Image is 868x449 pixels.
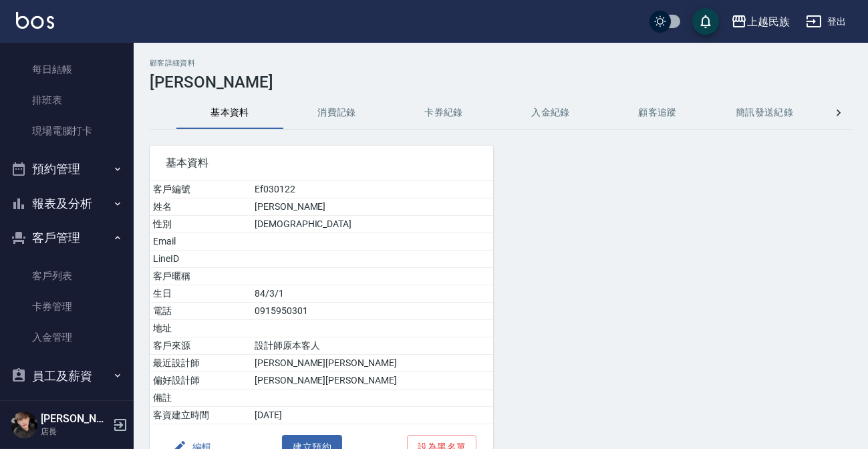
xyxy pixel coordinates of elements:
[41,412,109,426] h5: [PERSON_NAME]
[150,390,251,407] td: 備註
[497,97,604,129] button: 入金紀錄
[251,303,492,320] td: 0915950301
[711,97,818,129] button: 簡訊發送紀錄
[5,220,128,255] button: 客戶管理
[150,372,251,390] td: 偏好設計師
[251,372,492,390] td: [PERSON_NAME][PERSON_NAME]
[251,285,492,303] td: 84/3/1
[283,97,390,129] button: 消費記錄
[251,216,492,233] td: [DEMOGRAPHIC_DATA]
[5,85,128,116] a: 排班表
[5,186,128,221] button: 報表及分析
[251,181,492,198] td: Ef030122
[251,337,492,355] td: 設計師原本客人
[5,152,128,186] button: 預約管理
[5,322,128,353] a: 入金管理
[150,73,852,92] h3: [PERSON_NAME]
[5,54,128,85] a: 每日結帳
[5,291,128,322] a: 卡券管理
[150,337,251,355] td: 客戶來源
[150,198,251,216] td: 姓名
[150,303,251,320] td: 電話
[251,355,492,372] td: [PERSON_NAME][PERSON_NAME]
[747,13,790,30] div: 上越民族
[5,359,128,394] button: 員工及薪資
[16,12,54,29] img: Logo
[176,97,283,129] button: 基本資料
[5,116,128,146] a: 現場電腦打卡
[150,407,251,424] td: 客資建立時間
[150,251,251,268] td: LineID
[150,268,251,285] td: 客戶暱稱
[150,216,251,233] td: 性別
[604,97,711,129] button: 顧客追蹤
[5,393,128,428] button: 商品管理
[251,198,492,216] td: [PERSON_NAME]
[251,407,492,424] td: [DATE]
[166,156,477,170] span: 基本資料
[801,9,852,34] button: 登出
[150,233,251,251] td: Email
[11,412,37,438] img: Person
[150,59,852,67] h2: 顧客詳細資料
[5,261,128,291] a: 客戶列表
[390,97,497,129] button: 卡券紀錄
[150,285,251,303] td: 生日
[41,426,109,438] p: 店長
[726,8,795,35] button: 上越民族
[692,8,719,35] button: save
[150,181,251,198] td: 客戶編號
[150,320,251,337] td: 地址
[150,355,251,372] td: 最近設計師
